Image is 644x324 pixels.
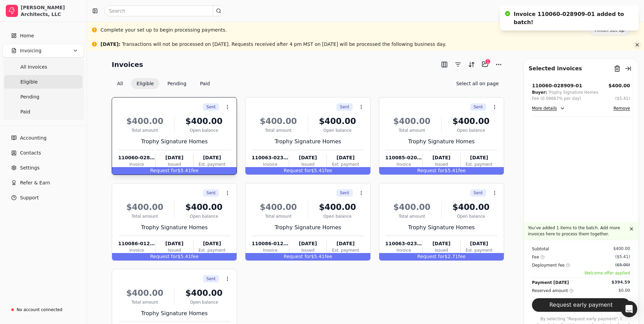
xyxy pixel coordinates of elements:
[21,4,81,18] div: [PERSON_NAME] Architects, LLC
[461,154,498,161] div: [DATE]
[118,127,171,133] div: Total amount
[155,240,193,247] div: [DATE]
[177,213,231,219] div: Open balance
[194,240,231,247] div: [DATE]
[461,247,498,253] div: Est. payment
[17,307,62,313] div: No account connected
[340,104,349,110] span: Sent
[20,78,38,86] span: Eligible
[245,167,370,175] div: $5.41
[284,254,311,259] span: Request for
[514,10,625,26] div: Invoice 110060-028909-01 added to batch!
[493,59,504,70] button: More
[177,299,231,305] div: Open balance
[615,254,630,260] div: ($5.41)
[289,247,327,253] div: Issued
[194,247,231,253] div: Est. payment
[444,127,498,133] div: Open balance
[311,127,364,133] div: Open balance
[20,164,39,172] span: Settings
[100,41,446,48] div: Transactions will not be processed on [DATE]. Requests received after 4 pm MST on [DATE] will be ...
[3,29,84,42] a: Home
[532,89,547,95] div: Buyer:
[252,240,289,247] div: 110086-012052-01
[20,149,41,157] span: Contacts
[118,247,155,253] div: Invoice
[529,65,582,73] div: Selected invoices
[100,41,121,47] span: [DATE] :
[423,247,460,253] div: Issued
[118,201,171,213] div: $400.00
[150,254,178,259] span: Request for
[20,134,47,142] span: Accounting
[485,59,491,64] div: 1
[532,262,570,269] div: Deployment fee
[532,95,581,102] div: Fee (0.09667% per day)
[194,154,231,161] div: [DATE]
[195,78,215,89] button: Paid
[532,246,549,252] div: Subtotal
[284,168,311,173] span: Request for
[532,287,573,294] div: Reserved amount
[206,104,216,110] span: Sent
[177,127,231,133] div: Open balance
[20,47,41,54] span: Invoicing
[311,201,364,213] div: $400.00
[118,223,231,232] div: Trophy Signature Homes
[325,254,332,259] span: fee
[118,115,171,127] div: $400.00
[532,270,630,276] span: Welcome offer applied
[327,161,364,167] div: Est. payment
[379,167,504,175] div: $5.41
[532,82,582,89] div: 110060-028909-01
[20,179,50,186] span: Refer & Earn
[451,78,504,89] button: Select all on page
[252,213,305,219] div: Total amount
[112,78,215,89] div: Invoice filter options
[105,5,224,16] input: Search
[206,190,216,196] span: Sent
[458,254,466,259] span: fee
[444,115,498,127] div: $400.00
[466,59,477,70] button: Sort
[385,240,422,247] div: 110063-023158-01
[3,176,84,190] button: Refer & Earn
[615,262,630,268] div: ($5.00)
[118,287,171,299] div: $400.00
[162,78,192,89] button: Pending
[385,223,498,232] div: Trophy Signature Homes
[252,201,305,213] div: $400.00
[615,95,630,102] button: ($5.41)
[311,115,364,127] div: $400.00
[385,247,422,253] div: Invoice
[461,240,498,247] div: [DATE]
[385,127,439,133] div: Total amount
[327,247,364,253] div: Est. payment
[289,240,327,247] div: [DATE]
[20,32,34,39] span: Home
[311,213,364,219] div: Open balance
[245,253,370,260] div: $5.41
[3,304,84,316] a: No account connected
[474,190,483,196] span: Sent
[417,168,445,173] span: Request for
[4,105,82,119] a: Paid
[20,93,39,101] span: Pending
[118,138,231,146] div: Trophy Signature Homes
[118,154,155,161] div: 110060-028909-01
[252,138,364,146] div: Trophy Signature Homes
[385,201,439,213] div: $400.00
[118,240,155,247] div: 110086-012273-01
[155,154,193,161] div: [DATE]
[532,104,565,112] button: More details
[474,104,483,110] span: Sent
[252,247,289,253] div: Invoice
[191,254,199,259] span: fee
[385,213,439,219] div: Total amount
[613,104,630,112] button: Remove
[155,161,193,167] div: Issued
[177,201,231,213] div: $400.00
[385,115,439,127] div: $400.00
[112,167,237,175] div: $5.41
[252,223,364,232] div: Trophy Signature Homes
